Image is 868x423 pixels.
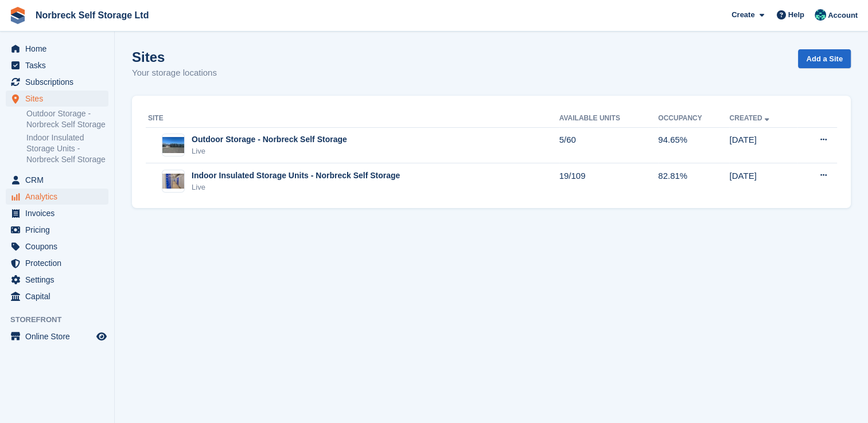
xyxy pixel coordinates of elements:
span: Invoices [25,205,94,221]
span: Home [25,41,94,57]
a: menu [6,255,108,271]
span: Capital [25,288,94,304]
div: Live [192,182,400,193]
a: menu [6,189,108,205]
img: stora-icon-8386f47178a22dfd0bd8f6a31ec36ba5ce8667c1dd55bd0f319d3a0aa187defe.svg [9,7,26,24]
td: [DATE] [729,127,797,163]
span: CRM [25,172,94,188]
span: Help [788,9,804,21]
span: Online Store [25,328,94,344]
span: Subscriptions [25,74,94,90]
span: Sites [25,91,94,107]
td: 94.65% [658,127,729,163]
th: Occupancy [658,109,729,128]
a: menu [6,41,108,57]
a: menu [6,328,108,344]
span: Storefront [10,314,114,326]
a: menu [6,238,108,254]
img: Sally King [815,9,826,21]
a: menu [6,205,108,221]
a: Created [729,114,771,122]
a: menu [6,57,108,73]
a: Preview store [95,330,108,343]
a: Outdoor Storage - Norbreck Self Storage [26,108,108,130]
th: Available Units [559,109,659,128]
th: Site [146,109,559,128]
a: menu [6,222,108,238]
a: Add a Site [798,49,851,68]
span: Analytics [25,189,94,205]
a: menu [6,74,108,90]
a: menu [6,91,108,107]
div: Live [192,146,347,157]
td: 5/60 [559,127,659,163]
a: Norbreck Self Storage Ltd [31,6,153,25]
span: Create [731,9,754,21]
td: [DATE] [729,163,797,199]
a: menu [6,172,108,188]
h1: Sites [132,49,217,65]
div: Outdoor Storage - Norbreck Self Storage [192,134,347,146]
a: menu [6,272,108,288]
div: Indoor Insulated Storage Units - Norbreck Self Storage [192,170,400,182]
td: 82.81% [658,163,729,199]
span: Account [828,10,858,21]
td: 19/109 [559,163,659,199]
a: Indoor Insulated Storage Units - Norbreck Self Storage [26,132,108,165]
span: Coupons [25,238,94,254]
span: Protection [25,255,94,271]
img: Image of Indoor Insulated Storage Units - Norbreck Self Storage site [162,174,184,189]
p: Your storage locations [132,66,217,80]
a: menu [6,288,108,304]
span: Tasks [25,57,94,73]
span: Settings [25,272,94,288]
img: Image of Outdoor Storage - Norbreck Self Storage site [162,137,184,154]
span: Pricing [25,222,94,238]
